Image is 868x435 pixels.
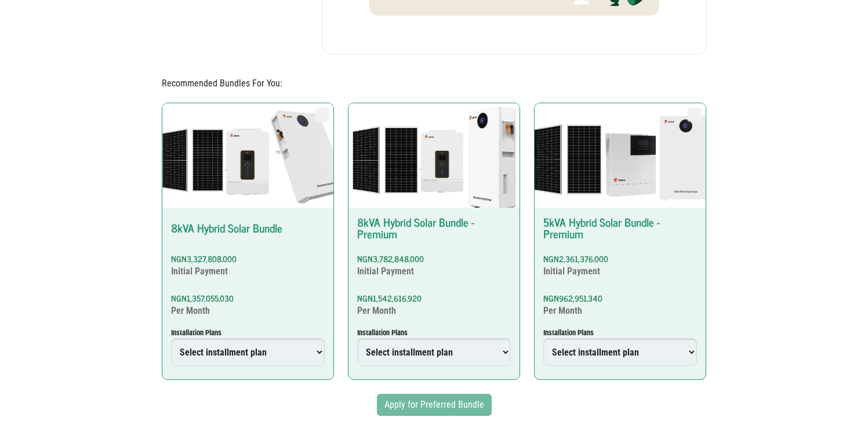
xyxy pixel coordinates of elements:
[162,78,707,89] h5: Recommended Bundles For You:
[357,292,511,304] p: NGN1,542,616.920
[162,103,333,375] label: 8kVA Hybrid Solar Bundle NGN3,327,808.000 Initial Payment NGN1,357,055.030 Per Month Installation...
[535,103,706,375] label: 5kVA Hybrid Solar Bundle - Premium NGN2,361,376.000 Initial Payment NGN962,951.340 Per Month Inst...
[171,266,228,277] span: Initial Payment
[357,266,414,277] span: Initial Payment
[171,292,325,304] p: NGN1,357,055.030
[543,292,697,304] p: NGN962,951.340
[543,253,697,264] p: NGN2,361,376.000
[171,338,325,366] select: 8kVA Hybrid Solar Bundle NGN3,327,808.000 Initial Payment NGN1,357,055.030 Per Month Installation...
[348,103,520,375] label: 8kVA Hybrid Solar Bundle - Premium NGN3,782,848.000 Initial Payment NGN1,542,616.920 Per Month In...
[171,253,325,264] p: NGN3,327,808.000
[171,222,325,234] p: 8kVA Hybrid Solar Bundle
[357,216,511,240] p: 8kVA Hybrid Solar Bundle - Premium
[357,305,396,316] span: Per Month
[171,305,210,316] span: Per Month
[543,266,600,277] span: Initial Payment
[357,338,511,366] select: 8kVA Hybrid Solar Bundle - Premium NGN3,782,848.000 Initial Payment NGN1,542,616.920 Per Month In...
[357,327,511,338] small: Installation Plans
[543,327,697,338] small: Installation Plans
[543,216,697,240] p: 5kVA Hybrid Solar Bundle - Premium
[357,253,511,264] p: NGN3,782,848.000
[543,338,697,366] select: 5kVA Hybrid Solar Bundle - Premium NGN2,361,376.000 Initial Payment NGN962,951.340 Per Month Inst...
[543,305,582,316] span: Per Month
[171,327,325,338] small: Installation Plans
